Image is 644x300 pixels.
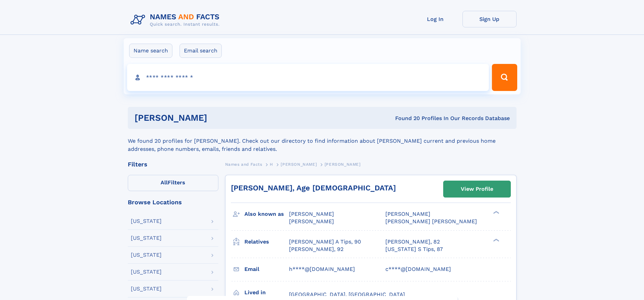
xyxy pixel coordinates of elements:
span: [GEOGRAPHIC_DATA], [GEOGRAPHIC_DATA] [289,291,405,298]
span: [PERSON_NAME] [289,218,334,225]
div: [US_STATE] [131,252,162,258]
a: [PERSON_NAME], 82 [385,238,440,246]
a: View Profile [444,181,510,197]
h3: Relatives [244,236,289,248]
div: Filters [128,161,218,167]
a: H [270,160,273,168]
a: [PERSON_NAME] A Tips, 90 [289,238,361,246]
label: Filters [128,175,218,191]
button: Search Button [492,64,517,91]
span: [PERSON_NAME] [385,211,430,217]
h3: Also known as [244,208,289,220]
h3: Lived in [244,287,289,298]
div: We found 20 profiles for [PERSON_NAME]. Check out our directory to find information about [PERSON... [128,129,517,153]
span: H [270,162,273,167]
div: Found 20 Profiles In Our Records Database [301,115,510,122]
a: Names and Facts [225,160,262,168]
span: [PERSON_NAME] [325,162,361,167]
div: Browse Locations [128,199,218,205]
a: [US_STATE] S Tips, 87 [385,246,443,253]
div: View Profile [461,181,493,197]
a: [PERSON_NAME], 92 [289,246,343,253]
label: Email search [180,44,222,58]
h1: [PERSON_NAME] [135,114,301,122]
div: ❯ [492,210,500,215]
a: [PERSON_NAME], Age [DEMOGRAPHIC_DATA] [231,184,396,192]
span: All [161,179,168,186]
label: Name search [129,44,172,58]
img: Logo Names and Facts [128,11,225,29]
a: Sign Up [462,11,517,27]
a: [PERSON_NAME] [281,160,317,168]
input: search input [127,64,489,91]
div: [US_STATE] [131,218,162,224]
div: ❯ [492,238,500,242]
div: [US_STATE] [131,286,162,292]
span: [PERSON_NAME] [289,211,334,217]
span: [PERSON_NAME] [281,162,317,167]
a: Log In [408,11,462,27]
div: [US_STATE] [131,269,162,275]
span: [PERSON_NAME] [PERSON_NAME] [385,218,477,225]
h3: Email [244,263,289,275]
div: [US_STATE] [131,235,162,241]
